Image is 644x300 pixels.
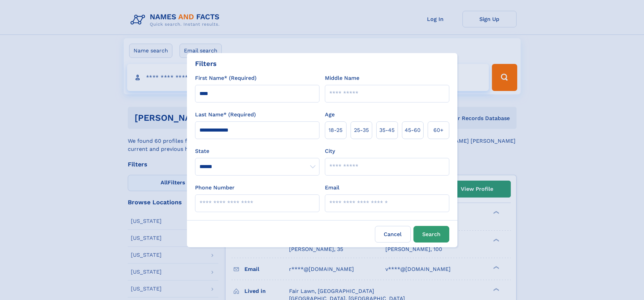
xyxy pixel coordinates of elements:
span: 60+ [433,126,444,134]
label: Cancel [375,226,411,243]
span: 45‑60 [405,126,421,134]
label: State [195,147,319,155]
div: Filters [195,59,217,69]
label: Age [325,111,335,119]
label: Middle Name [325,74,359,82]
label: Last Name* (Required) [195,111,256,119]
label: Phone Number [195,184,235,192]
button: Search [413,226,449,243]
span: 35‑45 [379,126,395,134]
span: 18‑25 [329,126,342,134]
label: City [325,147,335,155]
label: Email [325,184,339,192]
span: 25‑35 [354,126,369,134]
label: First Name* (Required) [195,74,257,82]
